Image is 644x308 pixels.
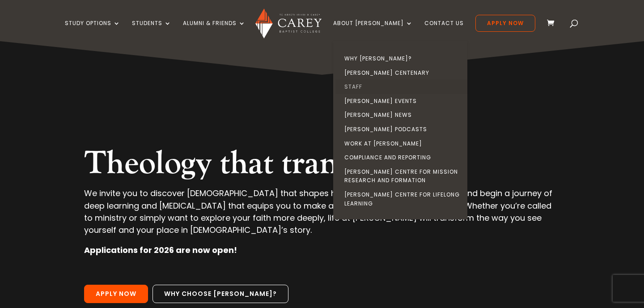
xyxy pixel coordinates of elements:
a: [PERSON_NAME] Events [335,94,470,108]
a: [PERSON_NAME] News [335,108,470,122]
p: We invite you to discover [DEMOGRAPHIC_DATA] that shapes hearts, minds, and communities and begin... [84,187,560,244]
a: Work at [PERSON_NAME] [335,137,470,151]
img: Carey Baptist College [255,9,321,38]
a: Why choose [PERSON_NAME]? [153,285,288,304]
strong: Applications for 2026 are now open! [84,244,237,256]
a: About [PERSON_NAME] [333,20,413,41]
a: [PERSON_NAME] Centre for Lifelong Learning [335,188,470,210]
a: Students [132,20,171,41]
a: Apply Now [84,285,148,304]
h2: Theology that transforms [84,144,560,187]
a: Alumni & Friends [183,20,246,41]
a: [PERSON_NAME] Podcasts [335,122,470,137]
a: Contact Us [424,20,464,41]
a: Staff [335,80,470,94]
a: [PERSON_NAME] Centre for Mission Research and Formation [335,165,470,188]
a: Study Options [65,20,120,41]
a: Apply Now [475,15,535,32]
a: Compliance and Reporting [335,150,470,165]
a: [PERSON_NAME] Centenary [335,66,470,80]
a: Why [PERSON_NAME]? [335,51,470,66]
